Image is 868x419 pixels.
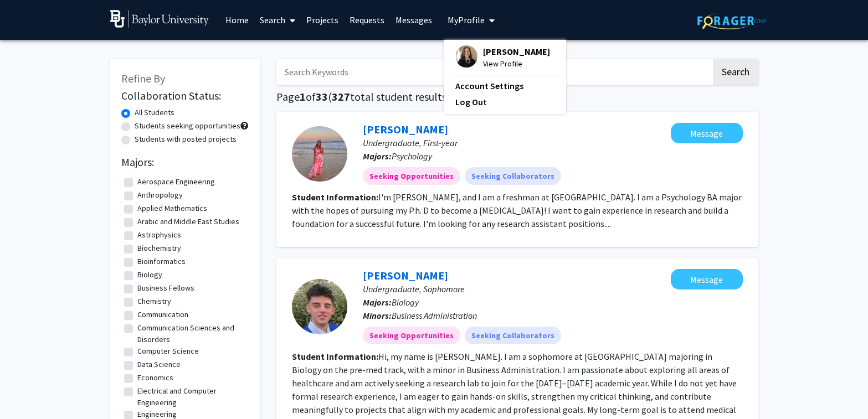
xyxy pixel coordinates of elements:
h1: Page of ( total student results) [276,90,758,104]
label: Students seeking opportunities [135,120,240,132]
a: Search [254,1,301,39]
span: 327 [332,90,350,104]
label: Communication Sciences and Disorders [137,322,246,345]
span: View Profile [483,58,550,70]
h2: Majors: [121,156,249,169]
h2: Collaboration Status: [121,89,249,102]
span: Business Administration [392,310,477,321]
mat-chip: Seeking Opportunities [363,327,460,344]
a: Messages [390,1,438,39]
b: Student Information: [292,351,378,362]
span: 33 [316,90,328,104]
button: Search [713,59,758,85]
a: Requests [344,1,390,39]
button: Message Lillian Odle [671,123,743,143]
img: Profile Picture [455,45,477,68]
label: Anthropology [137,189,183,201]
label: Astrophysics [137,229,181,241]
button: Message Alexander Grubbs [671,269,743,289]
label: Aerospace Engineering [137,176,215,188]
b: Majors: [363,297,392,308]
mat-chip: Seeking Opportunities [363,167,460,185]
b: Majors: [363,151,392,162]
label: All Students [135,107,174,118]
label: Bioinformatics [137,256,186,267]
label: Arabic and Middle East Studies [137,216,239,227]
img: ForagerOne Logo [697,12,767,29]
label: Chemistry [137,296,171,307]
span: 1 [300,90,306,104]
b: Student Information: [292,192,378,203]
mat-chip: Seeking Collaborators [465,167,561,185]
label: Biology [137,269,162,281]
div: Profile Picture[PERSON_NAME]View Profile [455,45,550,70]
label: Students with posted projects [135,133,237,145]
a: Home [220,1,254,39]
label: Electrical and Computer Engineering [137,385,246,408]
fg-read-more: I'm [PERSON_NAME], and I am a freshman at [GEOGRAPHIC_DATA]. I am a Psychology BA major with the ... [292,192,742,229]
label: Computer Science [137,345,199,357]
span: My Profile [448,14,485,25]
label: Business Fellows [137,282,194,294]
label: Data Science [137,359,181,370]
input: Search Keywords [276,59,711,85]
a: [PERSON_NAME] [363,268,448,282]
span: Undergraduate, First-year [363,137,458,148]
label: Economics [137,372,173,384]
span: Undergraduate, Sophomore [363,283,465,294]
label: Applied Mathematics [137,203,207,214]
a: [PERSON_NAME] [363,122,448,136]
a: Projects [301,1,344,39]
span: Biology [392,297,419,308]
span: [PERSON_NAME] [483,45,550,58]
span: Psychology [392,151,432,162]
b: Minors: [363,310,392,321]
label: Biochemistry [137,242,181,254]
a: Account Settings [455,79,555,92]
span: Refine By [121,71,165,85]
a: Log Out [455,95,555,108]
label: Communication [137,309,188,320]
img: Baylor University Logo [110,10,209,28]
iframe: Chat [8,369,47,411]
mat-chip: Seeking Collaborators [465,327,561,344]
